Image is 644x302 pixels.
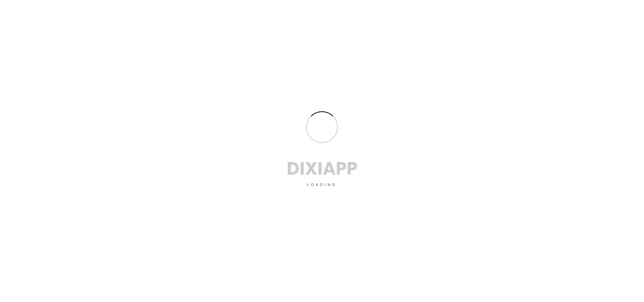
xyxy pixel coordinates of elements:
p: Loading [287,182,357,187]
span: P [336,156,347,181]
span: X [305,156,317,181]
span: I [317,156,323,181]
span: I [300,156,305,181]
span: P [347,156,357,181]
span: A [323,156,336,181]
span: D [287,156,300,181]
